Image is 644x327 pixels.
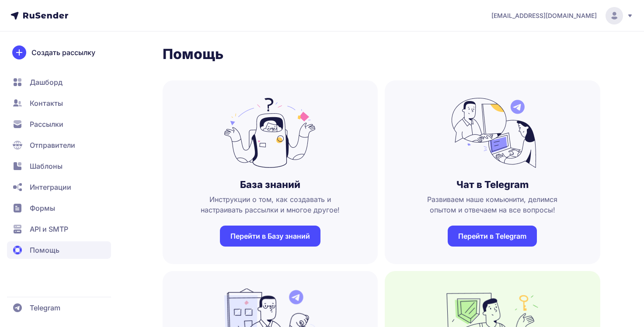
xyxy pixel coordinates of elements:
[399,194,586,215] span: Развиваем наше комьюнити, делимся опытом и отвечаем на все вопросы!
[240,178,300,191] h3: База знаний
[446,98,538,168] img: no_photo
[30,224,68,234] span: API и SMTP
[7,299,111,317] a: Telegram
[30,77,63,87] span: Дашборд
[163,45,600,63] h1: Помощь
[177,194,364,215] span: Инструкции о том, как создавать и настраивать рассылки и многое другое!
[448,226,537,247] a: Перейти в Telegram
[30,161,63,171] span: Шаблоны
[30,182,71,192] span: Интеграции
[30,203,55,213] span: Формы
[30,245,59,255] span: Помощь
[31,47,95,58] span: Создать рассылку
[30,119,63,129] span: Рассылки
[30,98,63,108] span: Контакты
[220,226,320,247] a: Перейти в Базу знаний
[30,303,60,313] span: Telegram
[456,178,529,191] h3: Чат в Telegram
[30,140,75,150] span: Отправители
[224,98,316,168] img: no_photo
[491,11,597,20] span: [EMAIL_ADDRESS][DOMAIN_NAME]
